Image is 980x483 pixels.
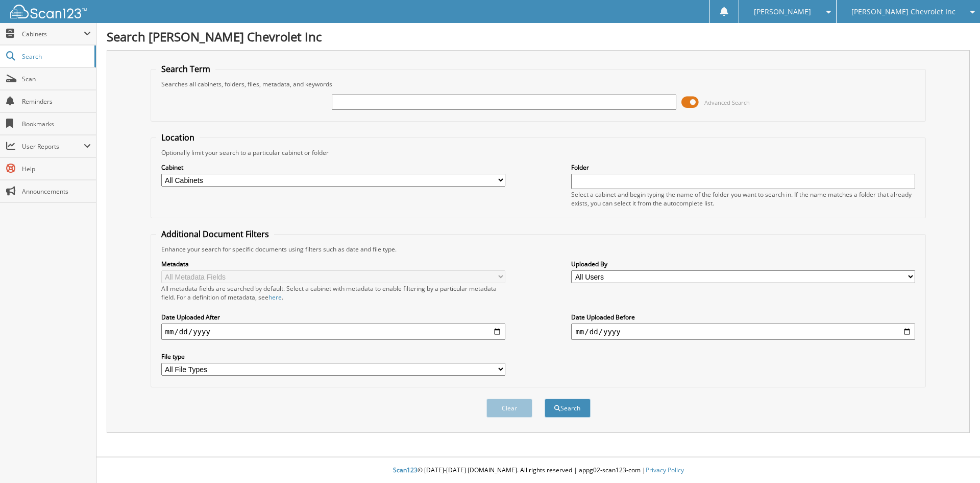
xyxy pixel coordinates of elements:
[161,260,505,268] label: Metadata
[22,120,91,128] span: Bookmarks
[22,97,91,106] span: Reminders
[156,63,215,75] legend: Search Term
[161,352,505,361] label: File type
[156,228,274,240] legend: Additional Document Filters
[22,52,89,61] span: Search
[156,245,921,254] div: Enhance your search for specific documents using filters such as date and file type.
[96,458,980,483] div: © [DATE]-[DATE] [DOMAIN_NAME]. All rights reserved | appg02-scan123-com |
[22,187,91,196] span: Announcements
[571,260,915,268] label: Uploaded By
[161,324,505,340] input: start
[22,30,84,38] span: Cabinets
[161,313,505,321] label: Date Uploaded After
[851,9,955,15] span: [PERSON_NAME] Chevrolet Inc
[156,80,921,88] div: Searches all cabinets, folders, files, metadata, and keywords
[156,132,200,143] legend: Location
[646,466,684,474] a: Privacy Policy
[704,99,750,106] span: Advanced Search
[571,163,915,172] label: Folder
[545,399,591,418] button: Search
[22,75,91,83] span: Scan
[161,163,505,172] label: Cabinet
[161,284,505,302] div: All metadata fields are searched by default. Select a cabinet with metadata to enable filtering b...
[10,5,87,18] img: scan123-logo-white.svg
[393,466,418,474] span: Scan123
[571,313,915,321] label: Date Uploaded Before
[754,9,811,15] span: [PERSON_NAME]
[571,190,915,208] div: Select a cabinet and begin typing the name of the folder you want to search in. If the name match...
[486,399,532,418] button: Clear
[156,148,921,157] div: Optionally limit your search to a particular cabinet or folder
[22,165,91,173] span: Help
[107,28,970,45] h1: Search [PERSON_NAME] Chevrolet Inc
[268,293,282,302] a: here
[571,324,915,340] input: end
[22,142,84,151] span: User Reports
